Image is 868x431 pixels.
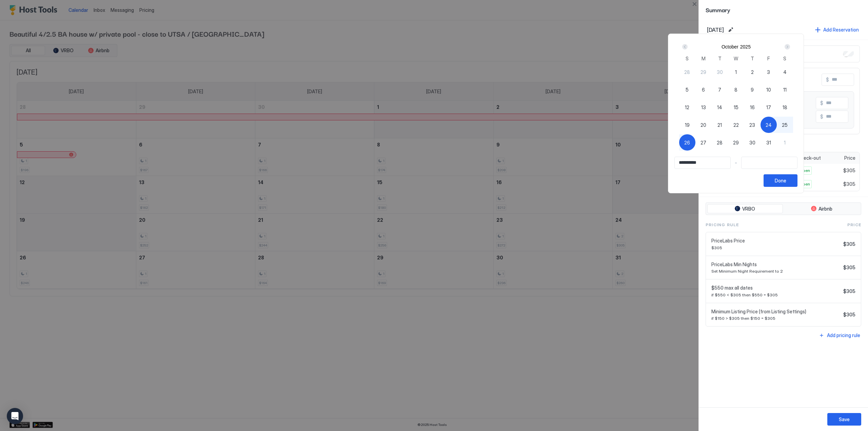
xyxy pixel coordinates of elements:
button: 28 [679,64,695,80]
span: 29 [701,68,706,76]
span: 27 [701,139,706,146]
button: 28 [712,134,728,151]
button: Next [782,43,791,51]
span: M [702,55,706,62]
button: 11 [777,81,793,98]
button: October [722,44,738,50]
span: 30 [717,68,723,76]
button: 14 [712,99,728,115]
button: 20 [695,117,712,133]
button: Done [764,174,797,187]
span: 28 [684,68,690,76]
input: Input Field [675,157,730,169]
button: 24 [761,117,777,133]
button: Prev [681,43,690,51]
button: 12 [679,99,695,115]
button: 23 [744,117,761,133]
button: 6 [695,81,712,98]
span: 15 [734,104,738,111]
button: 22 [728,117,744,133]
span: 3 [767,68,770,76]
button: 29 [728,134,744,151]
button: 10 [761,81,777,98]
span: 25 [782,121,788,129]
span: 5 [686,86,689,93]
span: 17 [766,104,771,111]
button: 30 [712,64,728,80]
button: 31 [761,134,777,151]
span: 10 [766,86,771,93]
span: 6 [702,86,705,93]
span: 29 [733,139,739,146]
span: 8 [734,86,737,93]
span: F [767,55,770,62]
button: 17 [761,99,777,115]
span: 26 [684,139,690,146]
button: 19 [679,117,695,133]
button: 8 [728,81,744,98]
span: 4 [783,68,787,76]
button: 4 [777,64,793,80]
span: 12 [685,104,689,111]
span: 23 [749,121,755,129]
button: 21 [712,117,728,133]
div: Open Intercom Messenger [7,408,23,424]
button: 27 [695,134,712,151]
span: 9 [751,86,754,93]
button: 7 [712,81,728,98]
button: 29 [695,64,712,80]
span: 22 [733,121,739,129]
span: 1 [784,139,786,146]
span: S [686,55,689,62]
button: 1 [728,64,744,80]
span: 19 [685,121,690,129]
button: 2025 [740,44,751,50]
span: 28 [717,139,723,146]
button: 2 [744,64,761,80]
button: 15 [728,99,744,115]
span: 1 [735,68,737,76]
span: W [734,55,738,62]
span: 13 [701,104,706,111]
span: 16 [750,104,755,111]
span: 24 [766,121,772,129]
button: 26 [679,134,695,151]
button: 1 [777,134,793,151]
span: S [783,55,786,62]
button: 25 [777,117,793,133]
button: 13 [695,99,712,115]
span: 2 [751,68,754,76]
span: 30 [749,139,755,146]
button: 5 [679,81,695,98]
button: 30 [744,134,761,151]
span: T [751,55,754,62]
button: 18 [777,99,793,115]
span: 31 [766,139,771,146]
input: Input Field [742,157,797,169]
span: 20 [701,121,706,129]
div: Done [775,177,786,184]
button: 9 [744,81,761,98]
span: - [735,160,737,166]
span: 18 [783,104,787,111]
button: 16 [744,99,761,115]
span: 21 [717,121,722,129]
span: 14 [717,104,722,111]
span: 11 [783,86,787,93]
button: 3 [761,64,777,80]
span: T [718,55,722,62]
span: 7 [718,86,721,93]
